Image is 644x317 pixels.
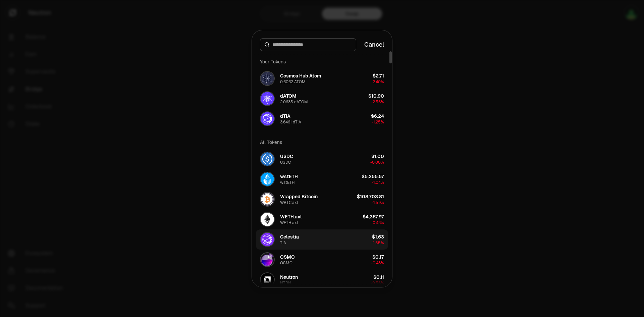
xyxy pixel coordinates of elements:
img: dTIA Logo [261,112,274,125]
span: -0.00% [370,160,384,165]
span: -2.40% [371,79,384,85]
div: dTIA [280,113,290,119]
button: dATOM LogodATOM2.0635 dATOM$10.90-2.56% [256,89,388,109]
button: Cancel [364,40,384,49]
img: WETH.axl Logo [261,213,274,226]
div: Neutron [280,274,298,280]
div: USDC [280,153,293,160]
button: ATOM LogoCosmos Hub Atom0.6062 ATOM$2.71-2.40% [256,68,388,89]
button: NTRN LogoNeutronNTRN$0.11-0.56% [256,270,388,290]
div: 0.6062 ATOM [280,79,306,85]
img: ATOM Logo [261,72,274,85]
span: -0.43% [371,220,384,225]
button: wstETH LogowstETHwstETH$5,255.57-1.04% [256,169,388,189]
button: dTIA LogodTIA3.6461 dTIA$6.24-1.25% [256,109,388,129]
div: $6.24 [371,113,384,119]
img: NTRN Logo [261,273,274,286]
span: -1.04% [372,180,384,185]
div: WBTC.axl [280,200,298,205]
div: 3.6461 dTIA [280,119,301,125]
div: USDC [280,160,291,165]
div: Your Tokens [256,55,388,68]
div: dATOM [280,93,297,99]
div: $5,255.57 [362,173,384,180]
img: wstETH Logo [261,172,274,186]
img: OSMO Logo [261,253,274,266]
img: TIA Logo [261,233,274,246]
img: WBTC.axl Logo [261,193,274,206]
button: WBTC.axl LogoWrapped BitcoinWBTC.axl$108,703.81-1.59% [256,189,388,209]
div: $1.00 [371,153,384,160]
button: TIA LogoCelestiaTIA$1.63-1.55% [256,229,388,250]
div: OSMO [280,260,292,266]
div: 2.0635 dATOM [280,99,308,105]
div: $4,357.97 [363,213,384,220]
span: -1.59% [372,200,384,205]
div: wstETH [280,180,295,185]
div: Wrapped Bitcoin [280,193,318,200]
div: wstETH [280,173,298,180]
span: -0.48% [371,260,384,266]
div: $0.17 [372,254,384,260]
div: NTRN [280,280,291,286]
span: -2.56% [371,99,384,105]
div: TIA [280,240,286,246]
button: WETH.axl LogoWETH.axlWETH.axl$4,357.97-0.43% [256,209,388,229]
button: USDC LogoUSDCUSDC$1.00-0.00% [256,149,388,169]
img: dATOM Logo [261,92,274,105]
div: Celestia [280,233,299,240]
span: -1.55% [371,240,384,246]
span: -0.56% [371,280,384,286]
div: $10.90 [368,93,384,99]
div: $2.71 [373,72,384,79]
div: OSMO [280,254,295,260]
div: WETH.axl [280,220,298,225]
span: -1.25% [372,119,384,125]
button: OSMO LogoOSMOOSMO$0.17-0.48% [256,250,388,270]
div: WETH.axl [280,213,302,220]
img: USDC Logo [261,152,274,166]
div: $108,703.81 [357,193,384,200]
div: $1.63 [372,233,384,240]
div: $0.11 [373,274,384,280]
div: All Tokens [256,136,388,149]
div: Cosmos Hub Atom [280,72,321,79]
